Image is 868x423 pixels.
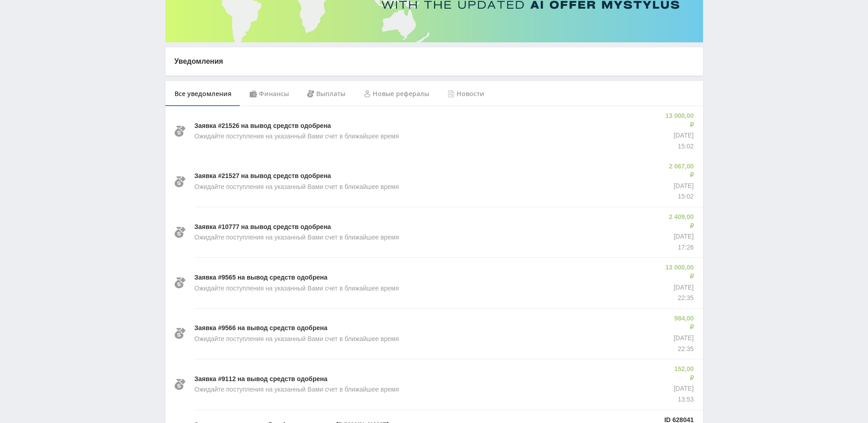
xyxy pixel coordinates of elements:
p: 2 409,00 ₽ [667,213,693,230]
div: Новости [438,81,493,107]
p: Ожидайте поступления на указанный Вами счет в ближайшее время [195,233,399,242]
p: 22:35 [664,294,693,303]
p: [DATE] [672,384,694,393]
p: 984,00 ₽ [672,314,694,332]
p: Ожидайте поступления на указанный Вами счет в ближайшее время [195,132,399,141]
div: Новые рефералы [354,81,438,107]
p: Заявка #21526 на вывод средств одобрена [195,122,331,131]
div: Выплаты [298,81,354,107]
p: [DATE] [667,232,693,241]
p: 15:02 [664,142,693,151]
p: 22:35 [672,345,694,354]
p: [DATE] [672,334,694,343]
p: Ожидайте поступления на указанный Вами счет в ближайшее время [195,183,399,192]
p: Ожидайте поступления на указанный Вами счет в ближайшее время [195,284,399,293]
p: 13 000,00 ₽ [664,112,693,129]
p: Заявка #10777 на вывод средств одобрена [195,223,331,232]
p: Уведомления [175,56,694,66]
p: 13 000,00 ₽ [664,263,693,281]
p: [DATE] [667,182,693,191]
div: Финансы [241,81,298,107]
p: [DATE] [664,131,693,140]
p: Заявка #9565 на вывод средств одобрена [195,273,328,282]
div: Все уведомления [165,81,241,107]
p: 2 067,00 ₽ [667,162,693,180]
p: Заявка #9112 на вывод средств одобрена [195,375,328,384]
p: Заявка #21527 на вывод средств одобрена [195,172,331,181]
p: Ожидайте поступления на указанный Вами счет в ближайшее время [195,385,399,394]
p: Ожидайте поступления на указанный Вами счет в ближайшее время [195,335,399,344]
p: Заявка #9566 на вывод средств одобрена [195,324,328,333]
p: 13:53 [672,395,694,404]
p: 17:26 [667,243,693,252]
p: 15:02 [667,192,693,201]
p: [DATE] [664,283,693,292]
p: 152,00 ₽ [672,365,694,382]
